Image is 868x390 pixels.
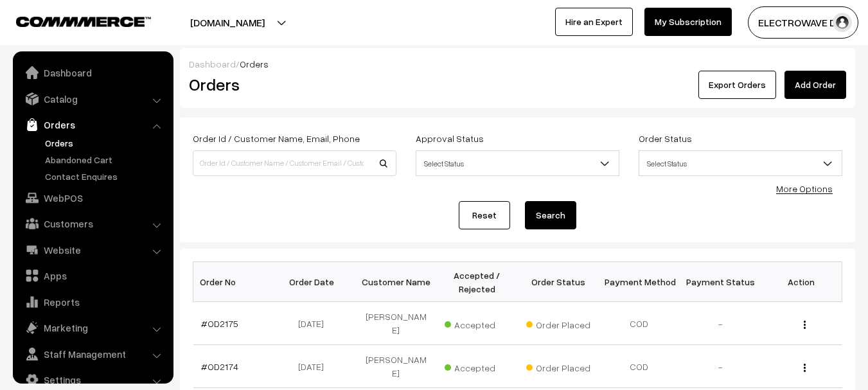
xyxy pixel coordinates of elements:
[201,318,238,329] a: #OD2175
[680,345,761,388] td: -
[599,345,680,388] td: COD
[189,58,236,69] a: Dashboard
[355,262,436,302] th: Customer Name
[639,150,842,176] span: Select Status
[680,302,761,345] td: -
[16,17,151,26] img: COMMMERCE
[680,262,761,302] th: Payment Status
[145,6,310,39] button: [DOMAIN_NAME]
[445,358,509,375] span: Accepted
[355,345,436,388] td: [PERSON_NAME]
[193,262,274,302] th: Order No
[16,87,169,111] a: Catalog
[833,13,852,32] img: user
[459,201,510,229] a: Reset
[698,71,776,99] button: Export Orders
[526,315,590,332] span: Order Placed
[42,170,169,183] a: Contact Enquires
[193,150,396,176] input: Order Id / Customer Name / Customer Email / Customer Phone
[804,364,806,372] img: Menu
[16,316,169,339] a: Marketing
[16,290,169,314] a: Reports
[555,8,633,36] a: Hire an Expert
[526,358,590,375] span: Order Placed
[189,75,395,94] h2: Orders
[748,6,858,39] button: ELECTROWAVE DE…
[42,136,169,150] a: Orders
[639,132,692,145] label: Order Status
[436,262,517,302] th: Accepted / Rejected
[639,152,842,175] span: Select Status
[599,262,680,302] th: Payment Method
[274,262,355,302] th: Order Date
[518,262,599,302] th: Order Status
[193,132,360,145] label: Order Id / Customer Name, Email, Phone
[274,302,355,345] td: [DATE]
[16,238,169,261] a: Website
[784,71,846,99] a: Add Order
[445,315,509,332] span: Accepted
[525,201,576,229] button: Search
[416,152,619,175] span: Select Status
[240,58,269,69] span: Orders
[16,264,169,287] a: Apps
[644,8,732,36] a: My Subscription
[804,321,806,329] img: Menu
[16,113,169,136] a: Orders
[16,186,169,209] a: WebPOS
[274,345,355,388] td: [DATE]
[416,132,484,145] label: Approval Status
[599,302,680,345] td: COD
[16,212,169,235] a: Customers
[16,342,169,366] a: Staff Management
[16,61,169,84] a: Dashboard
[16,13,128,28] a: COMMMERCE
[201,361,238,372] a: #OD2174
[776,183,833,194] a: More Options
[189,57,846,71] div: /
[42,153,169,166] a: Abandoned Cart
[761,262,842,302] th: Action
[416,150,619,176] span: Select Status
[355,302,436,345] td: [PERSON_NAME]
